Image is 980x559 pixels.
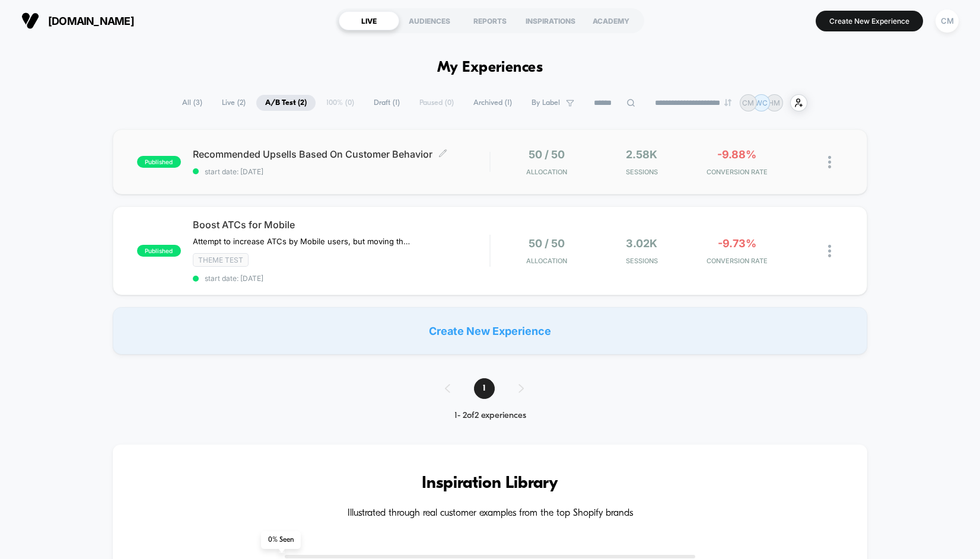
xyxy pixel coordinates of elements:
[626,148,657,161] span: 2.58k
[399,11,460,30] div: AUDIENCES
[113,307,867,354] div: Create New Experience
[932,9,962,33] button: CM
[464,95,521,111] span: Archived ( 1 )
[193,253,249,267] span: Theme Test
[526,168,567,176] span: Allocation
[828,156,831,168] img: close
[193,148,489,160] span: Recommended Upsells Based On Customer Behavior
[532,98,560,107] span: By Label
[193,167,489,176] span: start date: [DATE]
[520,11,581,30] div: INSPIRATIONS
[529,237,565,250] span: 50 / 50
[692,168,781,176] span: CONVERSION RATE
[193,219,489,231] span: Boost ATCs for Mobile
[581,11,641,30] div: ACADEMY
[339,11,399,30] div: LIVE
[529,148,565,161] span: 50 / 50
[148,474,832,493] h3: Inspiration Library
[21,12,39,30] img: Visually logo
[193,274,489,283] span: start date: [DATE]
[137,156,181,168] span: published
[261,531,301,549] span: 0 % Seen
[365,95,409,111] span: Draft ( 1 )
[718,237,756,250] span: -9.73%
[816,11,923,31] button: Create New Experience
[193,237,413,246] span: Attempt to increase ATCs by Mobile users, but moving the Buy Now button above the description and...
[692,257,781,265] span: CONVERSION RATE
[433,411,548,421] div: 1 - 2 of 2 experiences
[213,95,254,111] span: Live ( 2 )
[460,11,520,30] div: REPORTS
[137,245,181,257] span: published
[936,9,959,33] div: CM
[256,95,316,111] span: A/B Test ( 2 )
[437,59,543,76] h1: My Experiences
[48,15,134,27] span: [DOMAIN_NAME]
[474,378,495,399] span: 1
[597,257,686,265] span: Sessions
[597,168,686,176] span: Sessions
[768,98,780,107] p: HM
[526,257,567,265] span: Allocation
[755,98,768,107] p: WC
[18,11,138,30] button: [DOMAIN_NAME]
[724,99,731,106] img: end
[717,148,756,161] span: -9.88%
[828,245,831,257] img: close
[626,237,657,250] span: 3.02k
[742,98,754,107] p: CM
[148,508,832,519] h4: Illustrated through real customer examples from the top Shopify brands
[173,95,211,111] span: All ( 3 )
